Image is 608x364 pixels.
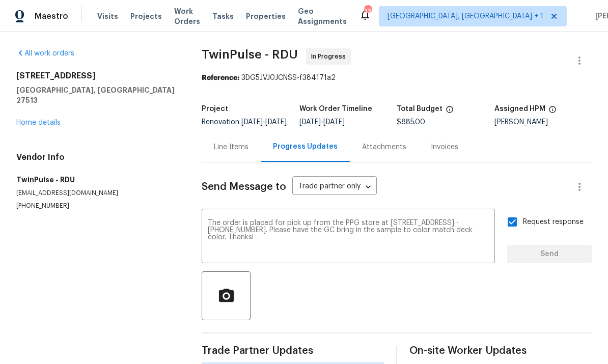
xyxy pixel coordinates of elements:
h5: Project [202,105,228,113]
div: 3DG5JVJ0JCNSS-f384171a2 [202,73,592,83]
a: All work orders [16,50,74,57]
h5: Total Budget [397,105,443,113]
span: Request response [523,217,584,228]
p: [EMAIL_ADDRESS][DOMAIN_NAME] [16,189,177,198]
span: Properties [246,11,286,21]
b: Reference: [202,74,239,81]
span: Projects [130,11,162,21]
span: Maestro [35,11,68,21]
span: [DATE] [299,119,321,126]
div: [PERSON_NAME] [494,119,592,126]
h5: [GEOGRAPHIC_DATA], [GEOGRAPHIC_DATA] 27513 [16,85,177,105]
h5: TwinPulse - RDU [16,175,177,185]
div: Trade partner only [292,179,377,195]
span: Renovation [202,119,287,126]
span: Work Orders [174,6,200,26]
span: [GEOGRAPHIC_DATA], [GEOGRAPHIC_DATA] + 1 [388,11,543,21]
span: Visits [97,11,118,21]
span: Send Message to [202,182,286,192]
span: The hpm assigned to this work order. [548,105,557,119]
span: [DATE] [323,119,345,126]
span: [DATE] [241,119,263,126]
h2: [STREET_ADDRESS] [16,71,177,81]
a: Home details [16,119,61,126]
span: $885.00 [397,119,425,126]
span: In Progress [311,51,350,62]
span: [DATE] [265,119,287,126]
h4: Vendor Info [16,152,177,162]
span: Geo Assignments [298,6,347,26]
span: - [299,119,345,126]
div: Progress Updates [273,142,338,152]
div: Line Items [214,142,248,152]
span: Trade Partner Updates [202,346,384,356]
span: The total cost of line items that have been proposed by Opendoor. This sum includes line items th... [446,105,454,119]
h5: Assigned HPM [494,105,545,113]
div: Attachments [362,142,406,152]
span: On-site Worker Updates [409,346,592,356]
h5: Work Order Timeline [299,105,372,113]
span: - [241,119,287,126]
div: Invoices [431,142,458,152]
div: 33 [364,6,371,16]
textarea: The order is placed for pick up from the PPG store at [STREET_ADDRESS] - [PHONE_NUMBER]. Please h... [208,219,489,255]
p: [PHONE_NUMBER] [16,202,177,210]
span: TwinPulse - RDU [202,48,298,61]
span: Tasks [212,13,234,20]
